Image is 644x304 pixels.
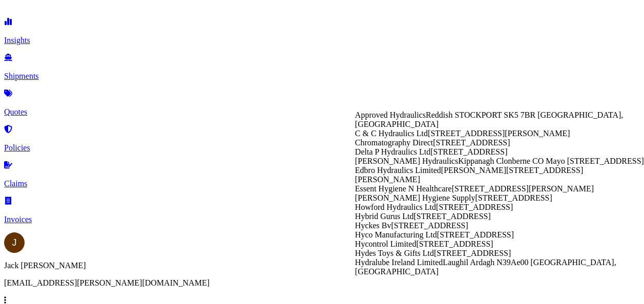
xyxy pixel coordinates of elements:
[413,212,490,221] span: [STREET_ADDRESS]
[4,278,640,288] p: [EMAIL_ADDRESS][PERSON_NAME][DOMAIN_NAME]
[4,143,640,153] p: Policies
[355,203,436,211] span: Howford Hydraulics Ltd
[451,184,593,193] span: [STREET_ADDRESS][PERSON_NAME]
[4,261,640,270] p: Jack [PERSON_NAME]
[355,166,583,184] span: [PERSON_NAME][STREET_ADDRESS][PERSON_NAME]
[430,147,507,156] span: [STREET_ADDRESS]
[475,193,552,202] span: [STREET_ADDRESS]
[434,249,511,257] span: [STREET_ADDRESS]
[391,221,468,230] span: [STREET_ADDRESS]
[355,147,430,156] span: Delta P Hydraulics Ltd
[12,237,17,248] span: J
[355,111,426,119] span: Approved Hydraulics
[4,179,640,188] p: Claims
[4,72,640,81] p: Shipments
[4,107,640,117] p: Quotes
[355,221,391,230] span: Hyckes Bv
[355,157,458,165] span: [PERSON_NAME] Hydraulics
[355,193,475,202] span: [PERSON_NAME] Hygiene Supply
[458,157,644,165] span: Kippanagh Clonberne CO Mayo [STREET_ADDRESS]
[355,249,434,257] span: Hydes Toys & Gifts Ltd
[355,111,644,276] div: Suggestions
[355,212,414,221] span: Hybrid Gurus Ltd
[4,36,640,45] p: Insights
[355,129,428,138] span: C & C Hydraulics Ltd
[355,230,437,239] span: Hyco Manufacturing Ltd
[355,240,417,248] span: Hycontrol Limited
[355,184,452,193] span: Essent Hygiene N Healthcare
[355,166,441,175] span: Edbro Hydraulics Limited
[4,215,640,224] p: Invoices
[355,111,623,128] span: Reddish STOCKPORT SK5 7BR [GEOGRAPHIC_DATA], [GEOGRAPHIC_DATA]
[428,129,570,138] span: [STREET_ADDRESS][PERSON_NAME]
[355,258,443,267] span: Hydralube Ireland Limited
[355,138,433,147] span: Chromatography Direct
[416,240,493,248] span: [STREET_ADDRESS]
[355,258,616,276] span: Laughil Ardagh N39Ae00 [GEOGRAPHIC_DATA], [GEOGRAPHIC_DATA]
[437,230,514,239] span: [STREET_ADDRESS]
[436,203,513,211] span: [STREET_ADDRESS]
[433,138,510,147] span: [STREET_ADDRESS]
